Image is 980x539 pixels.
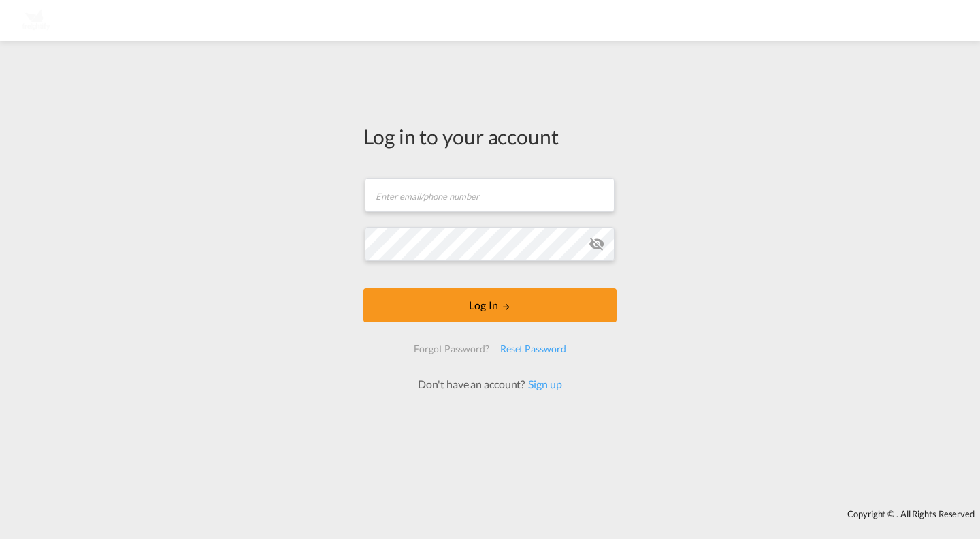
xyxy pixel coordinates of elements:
[495,337,572,361] div: Reset Password
[20,5,51,36] img: 3d225a30cc1e11efa36889090031b57f.png
[589,236,605,252] md-icon: icon-eye-off
[403,377,576,392] div: Don't have an account?
[363,288,617,322] button: LOGIN
[365,178,615,212] input: Enter email/phone number
[363,122,617,151] div: Log in to your account
[408,337,494,361] div: Forgot Password?
[525,378,561,390] a: Sign up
